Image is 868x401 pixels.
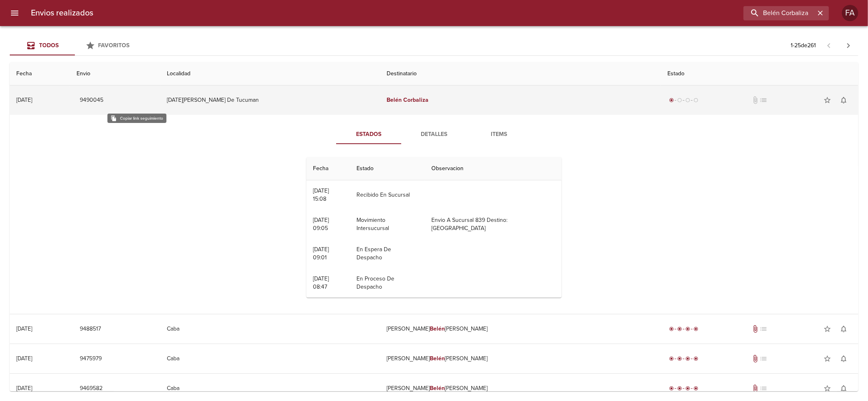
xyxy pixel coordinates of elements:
th: Localidad [160,62,380,85]
span: No tiene pedido asociado [760,355,768,363]
em: Belén [387,96,402,103]
span: radio_button_checked [693,356,698,361]
span: 9488517 [80,324,101,334]
span: radio_button_checked [669,356,674,361]
td: Movimiento Intersucursal [350,210,425,239]
div: [DATE] 09:01 [313,246,329,261]
div: Tabs detalle de guia [336,125,531,144]
button: 9475979 [77,351,105,366]
span: No tiene pedido asociado [760,96,768,104]
span: Items [471,129,527,140]
span: radio_button_checked [685,386,690,391]
th: Fecha [10,62,70,85]
button: 9469582 [77,381,106,396]
input: buscar [743,6,815,20]
em: Corbaliza [403,96,429,103]
span: notifications_none [840,384,848,392]
span: notifications_none [840,355,848,363]
td: [DATE][PERSON_NAME] De Tucuman [160,85,380,115]
th: Envio [70,62,160,85]
button: Agregar a favoritos [819,380,835,397]
button: Activar notificaciones [835,92,852,108]
div: [DATE] [16,355,32,362]
button: Activar notificaciones [835,351,852,367]
em: Belén [430,355,445,362]
td: Recibido En Sucursal [350,180,425,210]
button: Activar notificaciones [835,321,852,337]
div: Generado [667,96,700,104]
span: radio_button_checked [677,386,682,391]
button: Activar notificaciones [835,380,852,397]
span: radio_button_checked [685,356,690,361]
td: [PERSON_NAME] [PERSON_NAME] [380,344,661,373]
div: [DATE] 08:47 [313,275,329,290]
span: radio_button_checked [677,356,682,361]
span: Favoritos [98,42,130,49]
span: Estados [341,129,396,140]
span: Todos [39,42,59,49]
button: 9488517 [77,322,104,337]
button: 9490045 [77,93,107,108]
div: [DATE] [16,96,32,103]
div: FA [842,5,858,21]
span: No tiene documentos adjuntos [752,96,760,104]
span: radio_button_checked [669,386,674,391]
span: star_border [823,384,831,392]
span: radio_button_checked [693,386,698,391]
span: Detalles [406,129,461,140]
div: [DATE] 15:08 [313,187,329,202]
div: [DATE] [16,385,32,392]
span: star_border [823,96,831,104]
td: En Espera De Despacho [350,239,425,268]
h6: Envios realizados [31,7,93,20]
span: 9469582 [80,383,103,394]
span: radio_button_unchecked [685,98,690,103]
th: Observacion [425,157,562,180]
span: radio_button_unchecked [693,98,698,103]
th: Estado [350,157,425,180]
p: 1 - 25 de 261 [791,42,816,50]
span: 9490045 [80,95,103,105]
div: Entregado [667,384,700,392]
span: star_border [823,325,831,333]
div: [DATE] 09:05 [313,217,329,232]
span: Tiene documentos adjuntos [752,384,760,392]
span: radio_button_checked [669,326,674,331]
th: Estado [661,62,858,85]
button: menu [5,3,24,23]
td: Caba [160,314,380,344]
th: Fecha [306,157,350,180]
span: Tiene documentos adjuntos [752,355,760,363]
table: Tabla de seguimiento [306,157,562,298]
div: Entregado [667,325,700,333]
td: Envio A Sucursal 839 Destino: [GEOGRAPHIC_DATA] [425,210,562,239]
span: radio_button_checked [693,326,698,331]
th: Destinatario [380,62,661,85]
span: notifications_none [840,325,848,333]
em: Belén [430,385,445,392]
td: Caba [160,344,380,373]
td: [PERSON_NAME] [PERSON_NAME] [380,314,661,344]
span: No tiene pedido asociado [760,384,768,392]
div: Entregado [667,355,700,363]
span: Tiene documentos adjuntos [752,325,760,333]
span: No tiene pedido asociado [760,325,768,333]
div: [DATE] [16,325,32,332]
button: Agregar a favoritos [819,351,835,367]
span: star_border [823,355,831,363]
button: Agregar a favoritos [819,321,835,337]
td: En Proceso De Despacho [350,268,425,298]
button: Agregar a favoritos [819,92,835,108]
span: 9475979 [80,354,102,364]
span: notifications_none [840,96,848,104]
span: radio_button_checked [669,98,674,103]
div: Tabs Envios [10,36,140,55]
em: Belén [430,325,445,332]
span: radio_button_checked [685,326,690,331]
span: radio_button_checked [677,326,682,331]
span: radio_button_unchecked [677,98,682,103]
